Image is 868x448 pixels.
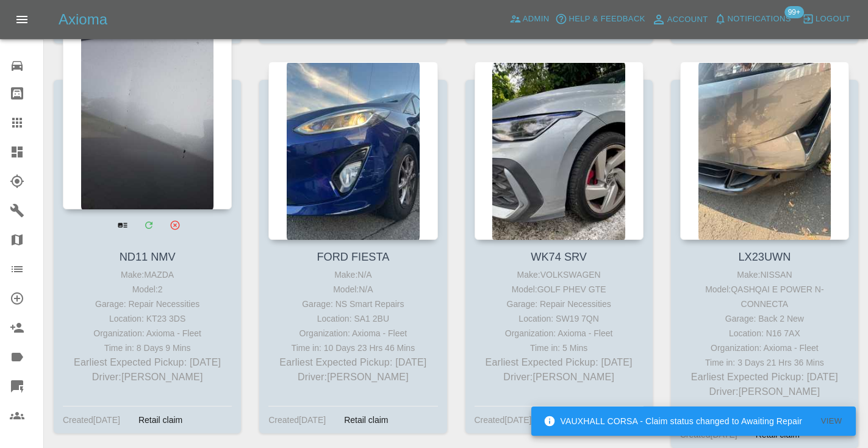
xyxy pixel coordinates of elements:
[271,297,434,311] div: Garage: NS Smart Repairs
[63,413,120,427] div: Created [DATE]
[552,10,648,29] button: Help & Feedback
[478,341,640,355] div: Time in: 5 Mins
[683,355,846,370] div: Time in: 3 Days 21 Hrs 36 Mins
[478,282,640,297] div: Model: GOLF PHEV GTE
[683,326,846,341] div: Location: N16 7AX
[66,282,229,297] div: Model: 2
[478,326,640,341] div: Organization: Axioma - Fleet
[66,341,229,355] div: Time in: 8 Days 9 Mins
[271,311,434,326] div: Location: SA1 2BU
[268,413,326,427] div: Created [DATE]
[711,10,794,29] button: Notifications
[683,282,846,311] div: Model: QASHQAI E POWER N-CONNECTA
[317,251,389,263] a: FORD FIESTA
[66,311,229,326] div: Location: KT23 3DS
[738,251,791,263] a: LX23UWN
[475,413,532,427] div: Created [DATE]
[335,413,397,427] div: Retail claim
[531,251,587,263] a: WK74 SRV
[66,326,229,341] div: Organization: Axioma - Fleet
[683,311,846,326] div: Garage: Back 2 New
[648,10,711,29] a: Account
[66,297,229,311] div: Garage: Repair Necessities
[667,13,708,27] span: Account
[478,370,640,385] p: Driver: [PERSON_NAME]
[129,413,192,427] div: Retail claim
[569,12,645,26] span: Help & Feedback
[271,326,434,341] div: Organization: Axioma - Fleet
[799,10,853,29] button: Logout
[110,212,135,237] a: View
[478,311,640,326] div: Location: SW19 7QN
[543,410,802,432] div: VAUXHALL CORSA - Claim status changed to Awaiting Repair
[271,341,434,355] div: Time in: 10 Days 23 Hrs 46 Mins
[683,267,846,282] div: Make: NISSAN
[506,10,553,29] a: Admin
[66,355,229,370] p: Earliest Expected Pickup: [DATE]
[162,212,187,237] button: Archive
[683,370,846,385] p: Earliest Expected Pickup: [DATE]
[271,282,434,297] div: Model: N/A
[66,267,229,282] div: Make: MAZDA
[478,355,640,370] p: Earliest Expected Pickup: [DATE]
[7,5,37,34] button: Open drawer
[683,341,846,355] div: Organization: Axioma - Fleet
[683,385,846,399] p: Driver: [PERSON_NAME]
[478,267,640,282] div: Make: VOLKSWAGEN
[784,6,804,18] span: 99+
[136,212,161,237] a: Modify
[728,12,791,26] span: Notifications
[271,355,434,370] p: Earliest Expected Pickup: [DATE]
[816,12,850,26] span: Logout
[523,12,550,26] span: Admin
[812,412,851,431] button: View
[271,370,434,385] p: Driver: [PERSON_NAME]
[120,251,176,263] a: ND11 NMV
[66,370,229,385] p: Driver: [PERSON_NAME]
[478,297,640,311] div: Garage: Repair Necessities
[59,10,107,29] h5: Axioma
[271,267,434,282] div: Make: N/A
